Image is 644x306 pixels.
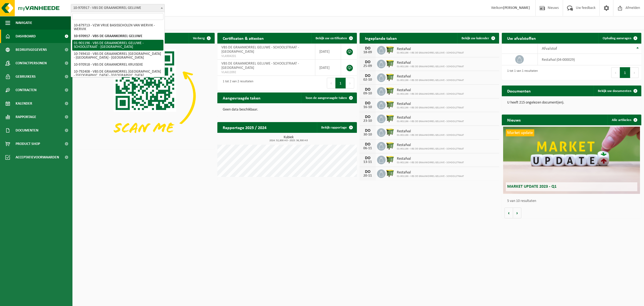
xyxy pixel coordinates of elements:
[397,92,464,96] span: 01-901196 - VBS DE GRAANKORREL GELUWE - SCHOOLSTRAAT
[360,33,402,43] h2: Ingeplande taken
[189,33,214,44] button: Verberg
[603,37,631,40] span: Ophaling aanvragen
[386,59,395,68] img: WB-1100-HPE-GN-50
[462,37,489,40] span: Bekijk uw kalender
[362,87,373,92] div: DO
[316,37,347,40] span: Bekijk uw certificaten
[386,155,395,164] img: WB-1100-HPE-GN-50
[397,157,464,161] span: Restafval
[362,51,373,54] div: 18-09
[594,86,641,96] a: Bekijk uw documenten
[16,16,32,30] span: Navigatie
[397,134,464,137] span: 01-901196 - VBS DE GRAANKORREL GELUWE - SCHOOLSTRAAT
[72,22,163,33] li: 10-879713 - VZW VRIJE BASISSCHOLEN VAN WERVIK - WERVIK
[362,119,373,123] div: 23-10
[611,67,620,78] button: Previous
[193,37,205,40] span: Verberg
[315,44,341,60] td: [DATE]
[221,45,299,54] span: VBS DE GRAANKORREL GELUWE - SCHOOLSTRAAT - [GEOGRAPHIC_DATA]
[397,106,464,109] span: 01-901196 - VBS DE GRAANKORREL GELUWE - SCHOOLSTRAAT
[507,184,557,189] span: Market update 2023 - Q1
[386,141,395,150] img: WB-1100-HPE-GN-50
[362,147,373,150] div: 06-11
[362,78,373,82] div: 02-10
[72,68,163,79] li: 10-792408 - VBS DE GRAANKORREL [GEOGRAPHIC_DATA] - [GEOGRAPHIC_DATA] - [GEOGRAPHIC_DATA]
[220,139,357,142] span: 2024: 52,800 m3 - 2025: 36,300 m3
[362,156,373,160] div: DO
[503,6,530,10] strong: [PERSON_NAME]
[335,78,346,88] button: 1
[397,88,464,92] span: Restafval
[457,33,499,44] a: Bekijk uw kalender
[397,143,464,147] span: Restafval
[16,30,36,43] span: Dashboard
[386,86,395,95] img: WB-1100-HPE-GN-50
[397,102,464,106] span: Restafval
[362,174,373,178] div: 20-11
[386,45,395,54] img: WB-1100-HPE-GN-50
[317,122,356,133] a: Bekijk rapportage
[16,70,36,83] span: Gebruikers
[221,54,311,58] span: VLA904201
[598,89,631,93] span: Bekijk uw documenten
[16,151,59,164] span: Acceptatievoorwaarden
[502,115,526,125] h2: Nieuws
[507,101,636,105] p: U heeft 215 ongelezen document(en).
[513,208,521,218] button: Volgende
[397,129,464,134] span: Restafval
[362,101,373,105] div: DO
[16,83,36,97] span: Contracten
[315,60,341,76] td: [DATE]
[397,65,464,68] span: 01-901196 - VBS DE GRAANKORREL GELUWE - SCHOOLSTRAAT
[507,199,639,203] p: 5 van 10 resultaten
[16,43,47,56] span: Bedrijfsgegevens
[217,122,272,133] h2: Rapportage 2025 / 2024
[362,170,373,174] div: DO
[503,127,640,194] a: Market update Market update 2023 - Q1
[75,44,215,148] img: Download de VHEPlus App
[16,124,38,137] span: Documenten
[504,67,538,79] div: 1 tot 1 van 1 resultaten
[397,51,464,55] span: 01-901196 - VBS DE GRAANKORREL GELUWE - SCHOOLSTRAAT
[301,92,356,103] a: Toon de aangevraagde taken
[386,100,395,109] img: WB-1100-HPE-GN-50
[386,127,395,137] img: WB-1100-HPE-GN-50
[72,40,163,51] li: 01-901196 - VBS DE GRAANKORREL GELUWE - SCHOOLSTRAAT - [GEOGRAPHIC_DATA]
[397,161,464,164] span: 01-901196 - VBS DE GRAANKORREL GELUWE - SCHOOLSTRAAT
[217,33,269,43] h2: Certificaten & attesten
[16,137,40,151] span: Product Shop
[217,92,266,103] h2: Aangevraagde taken
[362,60,373,64] div: DO
[506,129,534,136] span: Market update
[71,4,165,12] span: 10-970917 - VBS DE GRAANKORREL GELUWE
[502,33,541,43] h2: Uw afvalstoffen
[538,54,641,65] td: restafval (04-000029)
[362,142,373,147] div: DO
[397,61,464,65] span: Restafval
[620,67,630,78] button: 1
[223,108,352,112] p: Geen data beschikbaar.
[504,208,513,218] button: Vorige
[397,47,464,51] span: Restafval
[542,47,557,51] span: Afvalstof
[386,114,395,123] img: WB-1100-HPE-GN-50
[598,33,641,44] a: Ophaling aanvragen
[220,77,253,89] div: 1 tot 2 van 2 resultaten
[362,105,373,109] div: 16-10
[220,136,357,142] h3: Kubiek
[362,129,373,133] div: DO
[630,67,639,78] button: Next
[362,160,373,164] div: 13-11
[386,169,395,178] img: WB-1100-HPE-GN-50
[72,33,163,40] li: 10-970917 - VBS DE GRAANKORREL GELUWE
[362,74,373,78] div: DO
[305,96,347,100] span: Toon de aangevraagde taken
[71,4,164,12] span: 10-970917 - VBS DE GRAANKORREL GELUWE
[397,79,464,82] span: 01-901196 - VBS DE GRAANKORREL GELUWE - SCHOOLSTRAAT
[311,33,356,44] a: Bekijk uw certificaten
[362,133,373,137] div: 30-10
[16,110,36,124] span: Rapportage
[397,175,464,178] span: 01-901196 - VBS DE GRAANKORREL GELUWE - SCHOOLSTRAAT
[502,86,536,96] h2: Documenten
[397,147,464,151] span: 01-901196 - VBS DE GRAANKORREL GELUWE - SCHOOLSTRAAT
